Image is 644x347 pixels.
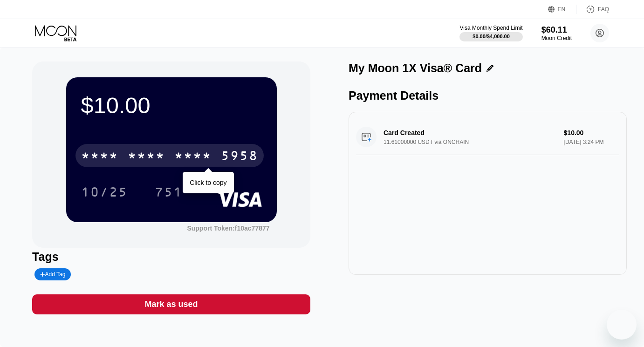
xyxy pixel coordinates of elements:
div: Mark as used [32,294,310,314]
div: Add Tag [34,268,71,280]
div: FAQ [598,6,609,13]
div: 10/25 [74,180,135,204]
div: Mark as used [145,299,198,310]
div: Moon Credit [541,35,572,41]
div: $60.11Moon Credit [541,25,572,41]
div: $10.00 [81,92,262,118]
div: Tags [32,250,310,264]
div: Support Token: f10ac77877 [187,225,269,232]
div: $60.11 [541,25,572,35]
div: 751 [155,186,183,201]
div: FAQ [576,5,609,14]
div: Add Tag [40,271,65,278]
div: Visa Monthly Spend Limit [459,25,522,31]
div: EN [558,6,566,13]
div: Click to copy [190,179,226,186]
div: 5958 [221,150,258,164]
div: $0.00 / $4,000.00 [473,34,510,39]
iframe: Button to launch messaging window [607,310,637,340]
div: Visa Monthly Spend Limit$0.00/$4,000.00 [459,25,522,41]
div: Support Token:f10ac77877 [187,225,269,232]
div: 751 [148,180,190,204]
div: My Moon 1X Visa® Card [349,61,482,75]
div: Payment Details [349,89,627,102]
div: EN [548,5,576,14]
div: 10/25 [81,186,128,201]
